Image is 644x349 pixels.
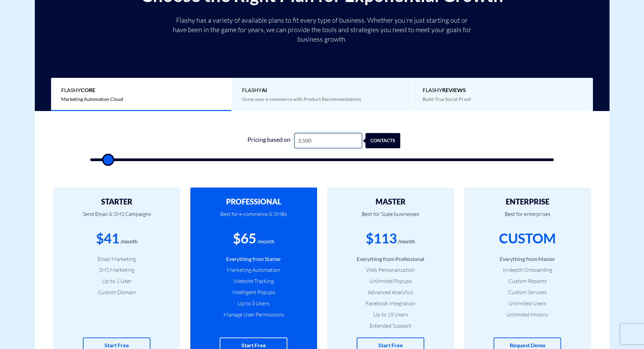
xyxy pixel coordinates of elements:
li: Unlimited Popups [337,277,444,285]
li: Extended Support [337,322,444,330]
span: Flashy [61,86,221,94]
div: /month [257,238,275,245]
span: Grow your e-commerce with Product Recommendations [242,96,361,102]
li: Everything from Starter [200,255,307,263]
div: Pricing based on [244,133,294,148]
p: Best for Scale businesses [337,206,444,229]
div: /month [120,238,138,245]
li: Custom Domain [64,288,170,296]
li: Marketing Automation [200,266,307,274]
li: Facebook Integration [337,300,444,307]
li: Unlimited Users [474,300,581,307]
li: Website Tracking [200,277,307,285]
li: Advanced Analytics [337,288,444,296]
div: $113 [366,229,397,248]
li: Up to 15 Users [337,311,444,319]
li: Up to 1 User [64,277,170,285]
span: Marketing Automation Cloud [61,96,123,102]
h2: MASTER [337,198,444,206]
li: Up to 3 Users [200,300,307,307]
span: Build True Social Proof [423,96,471,102]
div: $65 [233,229,256,248]
h2: STARTER [64,198,170,206]
div: $41 [96,229,119,248]
li: Custom Services [474,288,581,296]
p: Best for enterprises [474,206,581,229]
li: Manage User Permissions [200,311,307,319]
p: Send Email & SMS Campaigns [64,206,170,229]
div: contacts [369,133,404,148]
div: /month [398,238,415,245]
p: Flashy has a variety of available plans to fit every type of business. Whether you’re just starti... [170,16,474,44]
li: Unlimited History [474,311,581,319]
li: Custom Reports [474,277,581,285]
div: CUSTOM [499,229,556,248]
b: Core [81,87,95,93]
b: REVIEWS [442,87,466,93]
li: In-depth Onboarding [474,266,581,274]
h2: PROFESSIONAL [200,198,307,206]
li: Intelligent Popups [200,288,307,296]
span: Flashy [242,86,402,94]
li: Everything from Professional [337,255,444,263]
span: Flashy [423,86,583,94]
li: SMS Marketing [64,266,170,274]
li: Web Personalization [337,266,444,274]
b: AI [262,87,267,93]
li: Email Marketing [64,255,170,263]
li: Everything from Master [474,255,581,263]
h2: ENTERPRISE [474,198,581,206]
p: Best for e-commerce & SMBs [200,206,307,229]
